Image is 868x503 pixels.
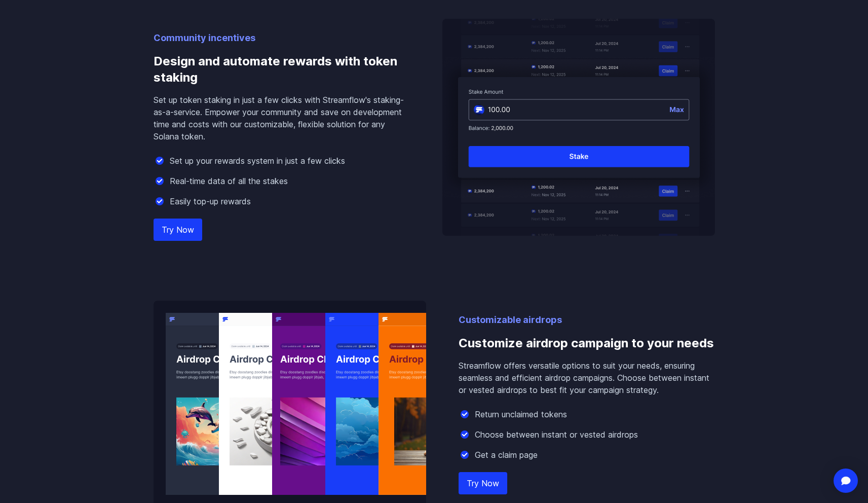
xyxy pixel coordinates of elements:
[834,469,858,493] div: Open Intercom Messenger
[154,31,410,45] p: Community incentives
[170,175,288,187] p: Real-time data of all the stakes
[459,472,507,494] a: Try Now
[475,449,538,461] p: Get a claim page
[154,45,410,94] h3: Design and automate rewards with token staking
[170,195,251,207] p: Easily top-up rewards
[459,327,715,360] h3: Customize airdrop campaign to your needs
[442,19,715,236] img: Design and automate rewards with token staking
[154,94,410,142] p: Set up token staking in just a few clicks with Streamflow's staking-as-a-service. Empower your co...
[475,428,638,441] p: Choose between instant or vested airdrops
[154,219,202,241] a: Try Now
[475,408,567,420] p: Return unclaimed tokens
[459,313,715,327] p: Customizable airdrops
[170,155,345,167] p: Set up your rewards system in just a few clicks
[459,360,715,396] p: Streamflow offers versatile options to suit your needs, ensuring seamless and efficient airdrop c...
